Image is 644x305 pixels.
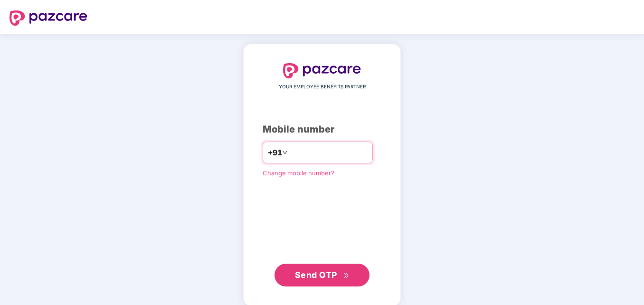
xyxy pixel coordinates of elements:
[283,63,361,78] img: logo
[282,150,288,155] span: down
[295,270,337,280] span: Send OTP
[263,169,334,177] a: Change mobile number?
[9,10,87,26] img: logo
[343,273,350,279] span: double-right
[263,122,381,137] div: Mobile number
[268,147,282,159] span: +91
[275,264,369,286] button: Send OTPdouble-right
[279,83,366,91] span: YOUR EMPLOYEE BENEFITS PARTNER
